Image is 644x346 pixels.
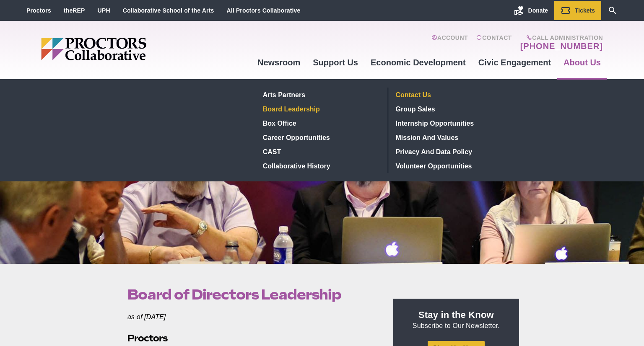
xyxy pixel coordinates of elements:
[518,34,603,41] span: Call Administration
[392,116,515,130] a: Internship Opportunities
[98,7,110,14] a: UPH
[26,7,51,14] a: Proctors
[226,7,300,14] a: All Proctors Collaborative
[123,7,214,14] a: Collaborative School of the Arts
[392,130,515,145] a: Mission and Values
[260,116,382,130] a: Box Office
[392,102,515,116] a: Group Sales
[554,1,601,20] a: Tickets
[260,145,382,159] a: CAST
[364,51,472,74] a: Economic Development
[601,1,624,20] a: Search
[127,332,374,345] h2: Proctors
[392,88,515,102] a: Contact Us
[418,310,494,320] strong: Stay in the Know
[431,34,468,51] a: Account
[64,7,85,14] a: theREP
[472,51,557,74] a: Civic Engagement
[403,309,509,331] p: Subscribe to Our Newsletter.
[476,34,512,51] a: Contact
[557,51,607,74] a: About Us
[392,145,515,159] a: Privacy and Data Policy
[392,159,515,173] a: Volunteer Opportunities
[251,51,306,74] a: Newsroom
[575,7,595,14] span: Tickets
[260,88,382,102] a: Arts Partners
[127,287,374,302] h1: Board of Directors Leadership
[260,130,382,145] a: Career Opportunities
[41,38,211,60] img: Proctors logo
[508,1,554,20] a: Donate
[306,51,364,74] a: Support Us
[528,7,548,14] span: Donate
[127,313,166,320] em: as of [DATE]
[260,102,382,116] a: Board Leadership
[260,159,382,173] a: Collaborative History
[520,41,603,51] a: [PHONE_NUMBER]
